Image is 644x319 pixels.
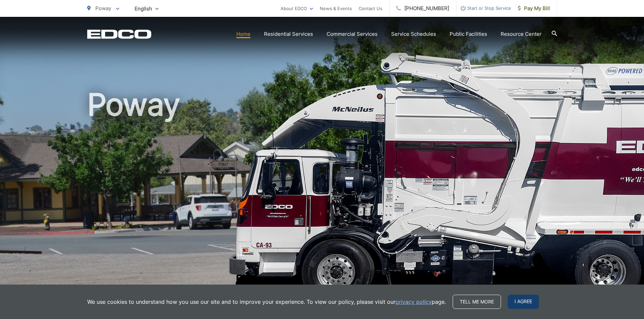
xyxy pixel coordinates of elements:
[87,298,446,306] p: We use cookies to understand how you use our site and to improve your experience. To view our pol...
[320,4,352,12] a: News & Events
[391,30,436,38] a: Service Schedules
[87,88,557,301] h1: Poway
[450,30,487,38] a: Public Facilities
[95,5,111,11] span: Poway
[396,298,432,306] a: privacy policy
[453,295,501,309] a: Tell me more
[508,295,539,309] span: I agree
[236,30,251,38] a: Home
[129,3,164,15] span: English
[518,4,550,12] span: Pay My Bill
[359,4,382,12] a: Contact Us
[327,30,378,38] a: Commercial Services
[264,30,313,38] a: Residential Services
[501,30,542,38] a: Resource Center
[87,29,151,39] a: EDCD logo. Return to the homepage.
[281,4,313,12] a: About EDCO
